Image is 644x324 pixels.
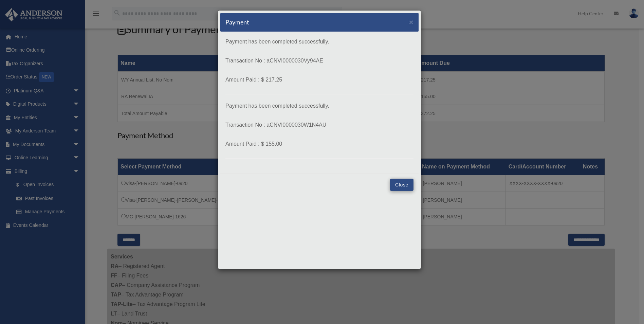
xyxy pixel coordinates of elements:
h5: Payment [225,18,249,26]
button: Close [409,18,413,25]
p: Payment has been completed successfully. [225,101,413,111]
p: Payment has been completed successfully. [225,37,413,47]
span: × [409,18,413,26]
p: Transaction No : aCNVI0000030W1N4AU [225,120,413,130]
p: Amount Paid : $ 217.25 [225,75,413,85]
p: Amount Paid : $ 155.00 [225,139,413,149]
p: Transaction No : aCNVI0000030Vy94AE [225,56,413,66]
button: Close [390,179,413,191]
